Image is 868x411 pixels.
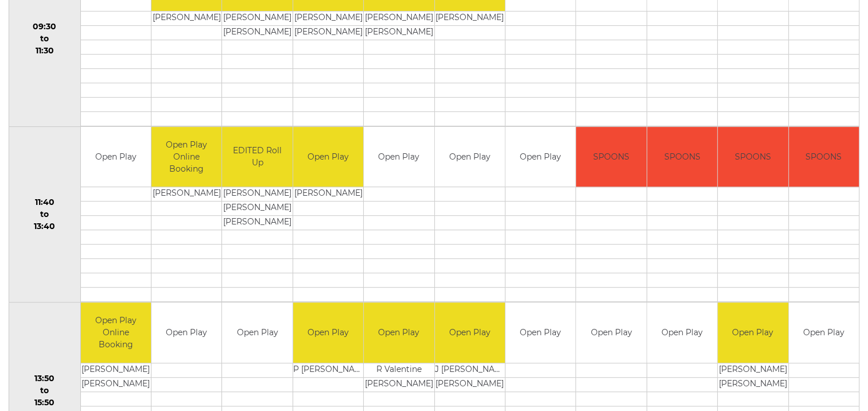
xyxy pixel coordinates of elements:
td: Open Play [222,303,292,363]
td: [PERSON_NAME] [435,11,505,25]
td: SPOONS [647,127,717,187]
td: [PERSON_NAME] [718,377,788,391]
td: [PERSON_NAME] [81,377,151,391]
td: EDITED Roll Up [222,127,292,187]
td: [PERSON_NAME] [222,25,292,40]
td: Open Play [364,303,434,363]
td: [PERSON_NAME] [364,377,434,391]
td: [PERSON_NAME] [293,25,363,40]
td: [PERSON_NAME] [151,187,221,201]
td: Open Play [293,303,363,363]
td: Open Play [364,127,434,187]
td: Open Play [576,303,646,363]
td: Open Play [151,303,221,363]
td: Open Play [505,303,575,363]
td: [PERSON_NAME] [293,187,363,201]
td: Open Play [435,303,505,363]
td: Open Play [718,303,788,363]
td: Open Play [647,303,717,363]
td: Open Play [505,127,575,187]
td: Open Play [293,127,363,187]
td: Open Play [81,127,151,187]
td: [PERSON_NAME] [81,363,151,377]
td: R Valentine [364,363,434,377]
td: [PERSON_NAME] [222,216,292,230]
td: SPOONS [718,127,788,187]
td: [PERSON_NAME] [364,11,434,25]
td: P [PERSON_NAME] [293,363,363,377]
td: [PERSON_NAME] [293,11,363,25]
td: Open Play [435,127,505,187]
td: [PERSON_NAME] [222,187,292,201]
td: Open Play [789,303,859,363]
td: [PERSON_NAME] [435,377,505,391]
td: SPOONS [576,127,646,187]
td: [PERSON_NAME] [151,11,221,25]
td: Open Play Online Booking [81,303,151,363]
td: [PERSON_NAME] [718,363,788,377]
td: 11:40 to 13:40 [9,126,81,303]
td: SPOONS [789,127,859,187]
td: J [PERSON_NAME] [435,363,505,377]
td: Open Play Online Booking [151,127,221,187]
td: [PERSON_NAME] [364,25,434,40]
td: [PERSON_NAME] [222,11,292,25]
td: [PERSON_NAME] [222,201,292,216]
